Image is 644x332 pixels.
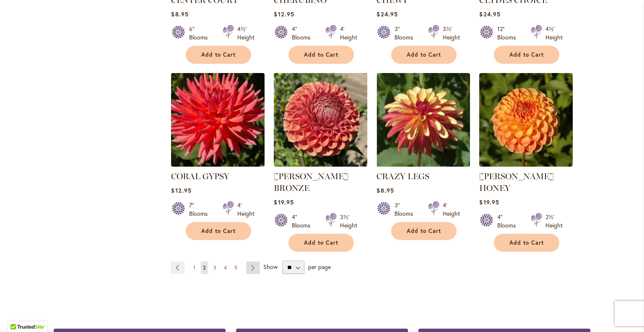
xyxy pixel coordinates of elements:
div: 4" Blooms [292,25,315,42]
button: Add to Cart [186,222,251,240]
div: 12" Blooms [497,25,521,42]
div: 7" Blooms [189,201,213,218]
span: 2 [203,264,206,271]
img: CORNEL BRONZE [274,73,367,167]
div: 3½' Height [340,213,357,230]
div: 4½' Height [545,25,563,42]
span: $19.95 [479,198,499,206]
a: CORNEL BRONZE [274,160,367,168]
span: $12.95 [274,10,294,18]
button: Add to Cart [186,46,251,64]
span: $24.95 [377,10,397,18]
button: Add to Cart [391,46,457,64]
span: Add to Cart [407,51,441,58]
span: per page [308,263,331,271]
button: Add to Cart [391,222,457,240]
button: Add to Cart [494,46,559,64]
a: 5 [232,261,239,274]
span: 5 [234,264,237,271]
div: 6" Blooms [189,25,213,42]
span: 3 [213,264,216,271]
span: Add to Cart [201,227,236,235]
a: 4 [222,261,229,274]
span: Add to Cart [304,239,338,246]
div: 4½' Height [237,25,254,42]
span: $8.95 [377,186,394,194]
a: [PERSON_NAME] HONEY [479,171,554,193]
a: 3 [211,261,218,274]
div: 3" Blooms [395,201,418,218]
a: 1 [191,261,197,274]
button: Add to Cart [288,234,354,252]
span: $19.95 [274,198,293,206]
div: 4' Height [340,25,357,42]
span: Add to Cart [407,227,441,235]
a: CORAL GYPSY [171,171,229,181]
span: Add to Cart [509,51,544,58]
a: CRICHTON HONEY [479,160,573,168]
div: 2½' Height [545,213,563,230]
span: Add to Cart [304,51,338,58]
iframe: Launch Accessibility Center [6,302,30,326]
span: Add to Cart [509,239,544,246]
a: CRAZY LEGS [377,171,429,181]
div: 3½' Height [443,25,460,42]
a: [PERSON_NAME] BRONZE [274,171,348,193]
div: 4" Blooms [292,213,315,230]
div: 3" Blooms [395,25,418,42]
span: Add to Cart [201,51,236,58]
a: CRAZY LEGS [377,160,470,168]
div: 4" Blooms [497,213,521,230]
a: CORAL GYPSY [171,160,265,168]
span: $12.95 [171,186,191,194]
span: 1 [193,264,195,271]
span: Show [263,263,278,271]
div: 4' Height [237,201,254,218]
span: 4 [224,264,227,271]
button: Add to Cart [494,234,559,252]
button: Add to Cart [288,46,354,64]
div: 4' Height [443,201,460,218]
img: CRICHTON HONEY [479,73,573,167]
span: $24.95 [479,10,500,18]
img: CORAL GYPSY [171,73,265,167]
span: $8.95 [171,10,188,18]
img: CRAZY LEGS [377,73,470,167]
